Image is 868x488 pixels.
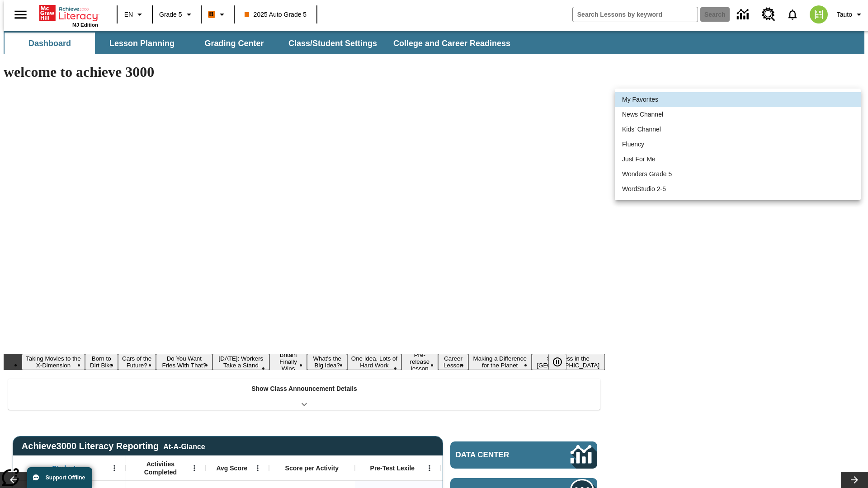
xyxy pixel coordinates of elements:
[615,122,861,137] li: Kids' Channel
[615,152,861,167] li: Just For Me
[615,107,861,122] li: News Channel
[615,167,861,182] li: Wonders Grade 5
[615,182,861,197] li: WordStudio 2-5
[615,92,861,107] li: My Favorites
[615,137,861,152] li: Fluency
